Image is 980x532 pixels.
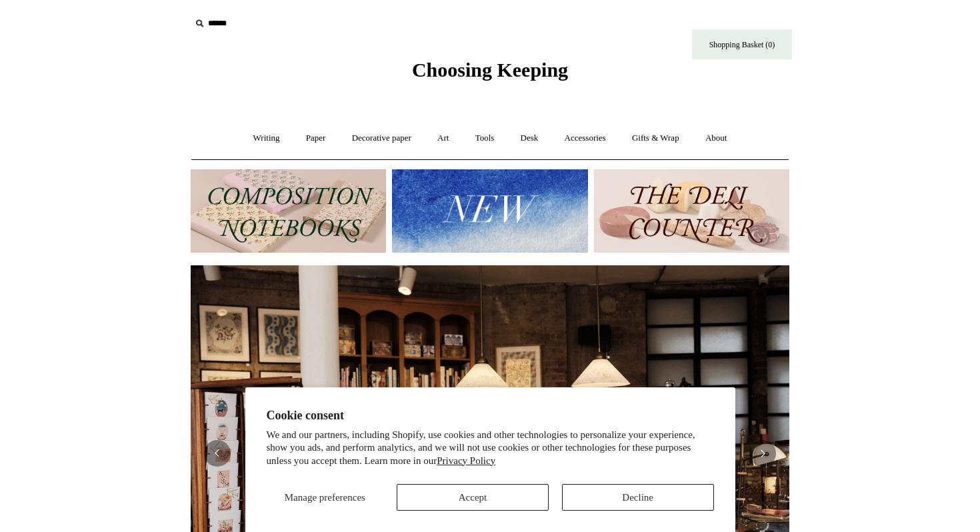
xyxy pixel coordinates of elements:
span: Manage preferences [285,492,365,503]
button: Decline [562,484,714,511]
a: Privacy Policy [437,455,495,466]
span: Choosing Keeping [412,59,568,81]
a: Writing [241,121,292,156]
button: Next [749,440,776,467]
a: About [693,121,739,156]
a: Paper [294,121,338,156]
img: 202302 Composition ledgers.jpg__PID:69722ee6-fa44-49dd-a067-31375e5d54ec [191,169,386,253]
a: Decorative paper [340,121,423,156]
h2: Cookie consent [267,409,714,423]
a: Shopping Basket (0) [692,29,792,59]
button: Accept [397,484,549,511]
a: Desk [509,121,551,156]
a: Gifts & Wrap [620,121,691,156]
button: Manage preferences [266,484,383,511]
img: New.jpg__PID:f73bdf93-380a-4a35-bcfe-7823039498e1 [392,169,587,253]
a: Art [425,121,461,156]
a: Tools [463,121,507,156]
p: We and our partners, including Shopify, use cookies and other technologies to personalize your ex... [267,429,714,468]
img: The Deli Counter [594,169,789,253]
button: Previous [204,440,231,467]
a: Accessories [553,121,618,156]
a: Choosing Keeping [412,69,568,79]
